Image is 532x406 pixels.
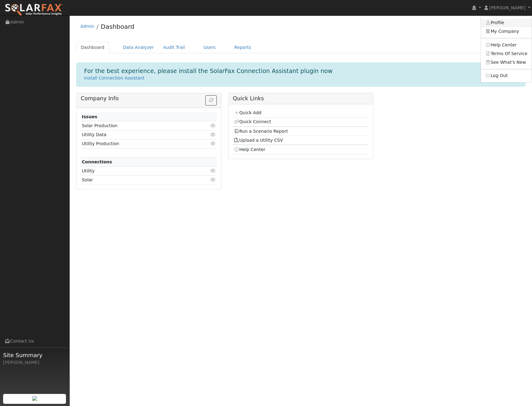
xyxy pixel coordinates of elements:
[82,114,97,119] strong: Issues
[481,19,532,27] a: Profile
[234,138,283,143] a: Upload a Utility CSV
[81,95,217,102] h5: Company Info
[159,42,190,53] a: Audit Trail
[3,359,66,366] div: [PERSON_NAME]
[234,129,288,134] a: Run a Scenario Report
[210,141,216,146] i: Click to view
[481,41,532,49] a: Help Center
[3,351,66,359] span: Site Summary
[481,58,532,67] a: See What's New
[481,71,532,80] a: Log Out
[210,178,216,182] i: Click to view
[81,175,195,184] td: Solar
[101,23,134,30] a: Dashboard
[32,396,37,401] img: retrieve
[76,42,109,53] a: Dashboard
[81,24,94,29] a: Admin
[489,5,525,10] span: [PERSON_NAME]
[210,132,216,137] i: Click to view
[84,67,333,75] h1: For the best experience, please install the SolarFax Connection Assistant plugin now
[234,119,271,124] a: Quick Connect
[84,76,145,80] a: Install Connection Assistant
[233,95,369,102] h5: Quick Links
[234,110,261,115] a: Quick Add
[81,121,195,130] td: Solar Production
[234,147,265,152] a: Help Center
[118,42,159,53] a: Data Analyzer
[82,159,112,164] strong: Connections
[81,130,195,139] td: Utility Data
[199,42,220,53] a: Users
[210,123,216,128] i: Click to view
[481,27,532,36] a: My Company
[210,169,216,173] i: Click to view
[81,139,195,148] td: Utility Production
[230,42,256,53] a: Reports
[5,3,63,16] img: SolarFax
[81,166,195,175] td: Utility
[481,49,532,58] a: Terms Of Service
